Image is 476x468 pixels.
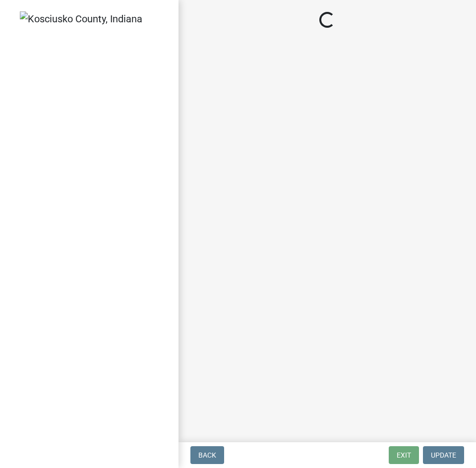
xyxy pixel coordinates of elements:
button: Exit [389,446,419,464]
span: Update [431,451,456,459]
button: Back [190,446,224,464]
button: Update [423,446,464,464]
img: Kosciusko County, Indiana [20,11,142,26]
span: Back [198,451,216,459]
